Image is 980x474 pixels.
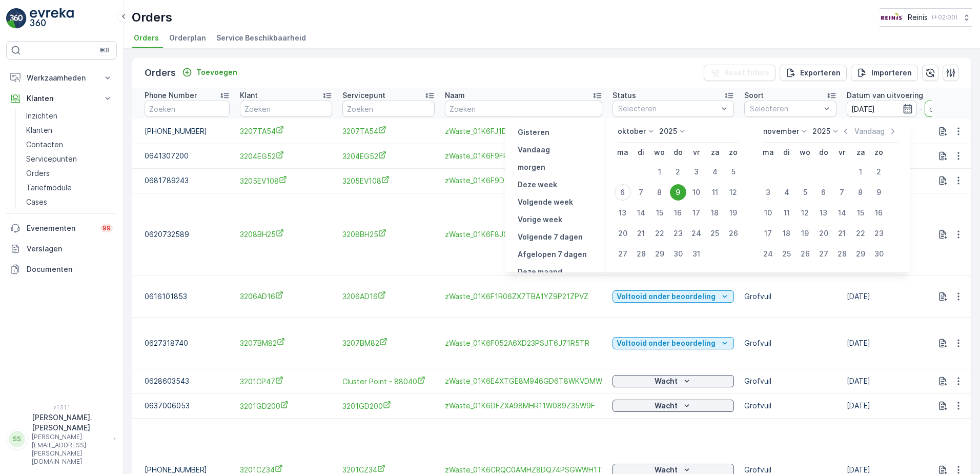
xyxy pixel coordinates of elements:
button: Vorige week [514,213,566,226]
a: zWaste_01K6FJ1DEV29YME7EEZ1CWH3QA [445,126,602,136]
button: SS[PERSON_NAME].[PERSON_NAME][PERSON_NAME][EMAIL_ADDRESS][PERSON_NAME][DOMAIN_NAME] [6,412,117,466]
div: 4 [707,164,723,180]
div: 14 [834,205,850,221]
div: 31 [688,246,705,262]
div: 5 [797,184,813,201]
p: Klant [240,90,258,101]
div: 29 [651,246,668,262]
img: logo_light-DOdMpM7g.png [30,8,74,29]
span: Orderplan [169,33,206,43]
div: 9 [871,184,887,201]
span: Orders [134,33,159,43]
p: Grofvuil [744,376,836,386]
div: 7 [633,184,649,201]
p: Exporteren [800,68,841,78]
p: [PERSON_NAME].[PERSON_NAME] [32,412,109,433]
a: zWaste_01K6E4XTGE8M946GD6T8WKVDMW [445,376,602,386]
a: Evenementen99 [6,218,117,239]
a: zWaste_01K6F1R06ZX7TBA1YZ9P21ZPVZ [445,291,602,302]
button: Wacht [612,375,734,387]
p: 0681789243 [145,175,230,186]
th: dinsdag [778,143,796,162]
p: Cases [26,197,47,207]
p: Evenementen [27,223,94,233]
div: 3 [688,164,705,180]
button: Werkzaamheden [6,68,117,88]
div: 8 [852,184,869,201]
p: - [919,103,923,115]
div: 11 [779,205,795,221]
a: Cases [22,195,117,209]
div: 29 [852,246,869,262]
p: Grofvuil [744,401,836,411]
div: 11 [707,184,723,201]
a: Inzichten [22,109,117,123]
p: Deze maand [518,267,562,277]
div: 28 [834,246,850,262]
button: Toevoegen [178,66,241,78]
a: Orders [22,166,117,181]
p: Klanten [27,93,96,104]
p: [PERSON_NAME][EMAIL_ADDRESS][PERSON_NAME][DOMAIN_NAME] [32,433,109,466]
p: Grofvuil [744,291,836,302]
a: 3201CP47 [240,376,332,387]
span: Service Beschikbaarheid [216,33,306,43]
div: 6 [815,184,832,201]
div: 15 [651,205,668,221]
span: 3207TA54 [240,126,332,136]
div: 14 [633,205,649,221]
a: 3208BH25 [342,229,435,240]
div: 25 [779,246,795,262]
th: vrijdag [833,143,851,162]
p: Afgelopen 7 dagen [518,249,587,260]
span: 3206AD16 [240,291,332,302]
button: Deze maand [514,266,566,278]
th: woensdag [650,143,669,162]
div: 28 [633,246,649,262]
p: 0620732589 [145,229,230,240]
p: Soort [744,90,764,101]
div: 21 [834,225,850,242]
div: 7 [834,184,850,201]
button: Volgende week [514,196,577,208]
div: 20 [615,225,631,242]
div: 17 [760,225,777,242]
div: 22 [651,225,668,242]
p: Volgende week [518,197,573,207]
div: 27 [615,246,631,262]
p: Selecteren [750,104,821,114]
div: 2 [871,164,887,180]
p: Documenten [27,264,113,274]
a: 3208BH25 [240,229,332,240]
a: Klanten [22,123,117,137]
div: 27 [815,246,832,262]
span: 3201GD200 [240,401,332,411]
p: ⌘B [99,46,110,54]
span: zWaste_01K6F8J0NYWHMZBKHRER6G5GRR [445,229,602,240]
div: 30 [871,246,887,262]
p: Werkzaamheden [27,73,96,83]
a: 3207BM82 [240,338,332,348]
th: zaterdag [851,143,870,162]
p: oktober [618,126,646,136]
a: 3201GD200 [342,401,435,411]
p: 0628603543 [145,376,230,386]
a: 3205EV108 [240,175,332,186]
button: Gisteren [514,126,554,139]
div: 3 [760,184,777,201]
span: 3205EV108 [342,175,435,186]
a: Tariefmodule [22,181,117,195]
img: logo [6,8,27,29]
div: 10 [688,184,705,201]
p: Orders [26,168,50,179]
a: 3206AD16 [342,291,435,302]
p: 0627318740 [145,338,230,348]
a: Verslagen [6,239,117,259]
a: 3204EG52 [240,151,332,162]
span: zWaste_01K6DFZXA98MHR11W089Z35W9F [445,401,602,411]
p: Volgende 7 dagen [518,232,583,242]
div: SS [9,431,25,447]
